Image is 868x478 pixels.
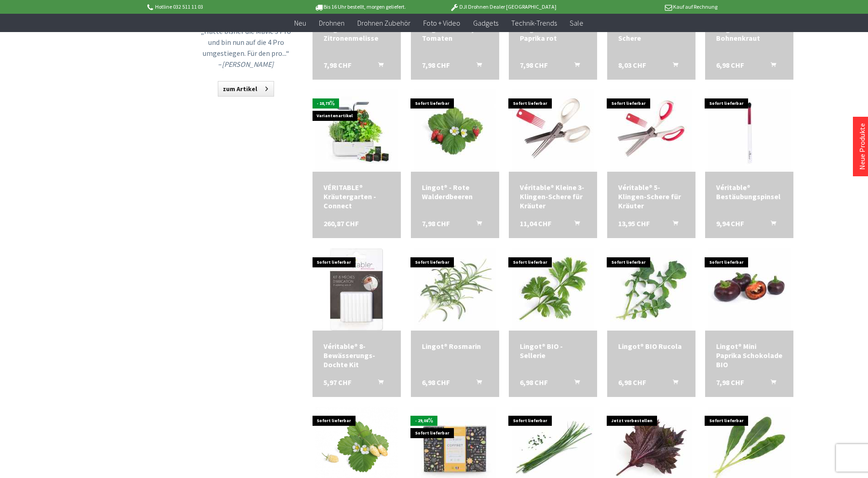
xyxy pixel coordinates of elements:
a: Lingot® - Rote Walderdbeeren 7,98 CHF In den Warenkorb [422,183,488,201]
div: Lingot® Rosmarin [422,342,488,351]
button: In den Warenkorb [465,60,487,72]
button: In den Warenkorb [563,219,585,231]
div: Lingot® BIO Rucola [618,342,685,351]
span: 7,98 CHF [520,60,548,70]
p: „Hatte bisher die Mavic 3 Pro und bin nun auf die 4 Pro umgestiegen. Für den pro...“ – [200,26,292,70]
span: 7,98 CHF [323,60,351,70]
img: Lingot® BIO Rucola [610,248,692,331]
span: Drohnen [319,18,345,27]
button: In den Warenkorb [367,378,389,390]
button: In den Warenkorb [367,60,389,72]
span: 5,97 CHF [323,378,351,387]
a: Véritable® Kleine 3-Klingen-Schere für Kräuter 11,04 CHF In den Warenkorb [520,183,586,210]
a: Neue Produkte [857,123,867,170]
a: Lingot® BIO - Sellerie 6,98 CHF In den Warenkorb [520,342,586,360]
button: In den Warenkorb [760,60,782,72]
button: In den Warenkorb [662,378,684,390]
a: zum Artikel [218,81,274,97]
a: Lingot® - Cherry Tomaten 7,98 CHF In den Warenkorb [422,24,488,43]
div: Lingot® BIO - Sellerie [520,342,586,360]
img: Véritable® 8-Bewässerungs-Dochte Kit [330,248,383,331]
img: Véritable® Kleine 3-Klingen-Schere für Kräuter [512,89,594,172]
button: In den Warenkorb [465,378,487,390]
span: 8,03 CHF [618,60,646,70]
a: Lingot® - Mini Paprika rot 7,98 CHF In den Warenkorb [520,24,586,43]
p: Hotline 032 511 11 03 [146,1,289,12]
span: 11,04 CHF [520,219,551,228]
span: 7,98 CHF [422,60,450,70]
span: 9,94 CHF [716,219,744,228]
a: Lingot® Mini Paprika Schokolade BIO 7,98 CHF In den Warenkorb [716,342,782,369]
a: Lingot® - BIO Bohnenkraut 6,98 CHF In den Warenkorb [716,24,782,43]
button: In den Warenkorb [662,219,684,231]
a: Véritable® Mini-Schere 8,03 CHF In den Warenkorb [618,24,685,43]
p: Bis 16 Uhr bestellt, morgen geliefert. [289,1,431,12]
span: Sale [570,18,583,27]
span: Drohnen Zubehör [357,18,410,27]
div: Véritable® 5-Klingen-Schere für Kräuter [618,183,685,210]
img: Lingot® - Rote Walderdbeeren [414,89,496,172]
img: Lingot® Rosmarin [414,248,496,331]
button: In den Warenkorb [563,60,585,72]
img: VÉRITABLE® Kräutergarten - Connect [315,89,398,172]
span: Technik-Trends [511,18,557,27]
a: Technik-Trends [505,14,563,33]
div: Lingot® - Mini Paprika rot [520,24,586,43]
a: Lingot® BIO Rucola 6,98 CHF In den Warenkorb [618,342,685,351]
img: Lingot® BIO - Sellerie [512,248,594,331]
button: In den Warenkorb [662,60,684,72]
a: Sale [563,14,590,33]
div: Véritable® Mini-Schere [618,24,685,43]
button: In den Warenkorb [760,378,782,390]
img: Lingot® Mini Paprika Schokolade BIO [708,248,791,331]
img: Véritable® 5-Klingen-Schere für Kräuter [610,89,692,172]
button: In den Warenkorb [760,219,782,231]
a: Lingot® - BIO Zitronenmelisse 7,98 CHF In den Warenkorb [323,24,390,43]
div: Véritable® Kleine 3-Klingen-Schere für Kräuter [520,183,586,210]
a: Neu [288,14,313,33]
span: 7,98 CHF [422,219,450,228]
div: VÉRITABLE® Kräutergarten - Connect [323,183,390,210]
p: DJI Drohnen Dealer [GEOGRAPHIC_DATA] [431,1,574,12]
span: Neu [294,18,306,27]
span: 13,95 CHF [618,219,650,228]
div: Véritable® 8-Bewässerungs-Dochte Kit [323,342,390,369]
a: Drohnen [313,14,351,33]
span: 6,98 CHF [618,378,646,387]
a: Drohnen Zubehör [351,14,417,33]
img: Véritable® Bestäubungspinsel [708,89,791,172]
button: In den Warenkorb [563,378,585,390]
span: 6,98 CHF [716,60,744,70]
span: 260,87 CHF [323,219,359,228]
a: Véritable® 8-Bewässerungs-Dochte Kit 5,97 CHF In den Warenkorb [323,342,390,369]
span: Foto + Video [423,18,460,27]
a: Lingot® Rosmarin 6,98 CHF In den Warenkorb [422,342,488,351]
div: Lingot® - BIO Bohnenkraut [716,24,782,43]
a: Véritable® Bestäubungspinsel 9,94 CHF In den Warenkorb [716,183,782,201]
a: Véritable® 5-Klingen-Schere für Kräuter 13,95 CHF In den Warenkorb [618,183,685,210]
a: Foto + Video [417,14,467,33]
div: Véritable® Bestäubungspinsel [716,183,782,201]
em: [PERSON_NAME] [222,60,274,69]
div: Lingot® - BIO Zitronenmelisse [323,24,390,43]
span: Gadgets [473,18,498,27]
a: Gadgets [467,14,505,33]
span: 7,98 CHF [716,378,744,387]
a: VÉRITABLE® Kräutergarten - Connect 260,87 CHF [323,183,390,210]
div: Lingot® - Cherry Tomaten [422,24,488,43]
span: 6,98 CHF [520,378,548,387]
div: Lingot® Mini Paprika Schokolade BIO [716,342,782,369]
div: Lingot® - Rote Walderdbeeren [422,183,488,201]
p: Kauf auf Rechnung [575,1,717,12]
span: 6,98 CHF [422,378,450,387]
button: In den Warenkorb [465,219,487,231]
